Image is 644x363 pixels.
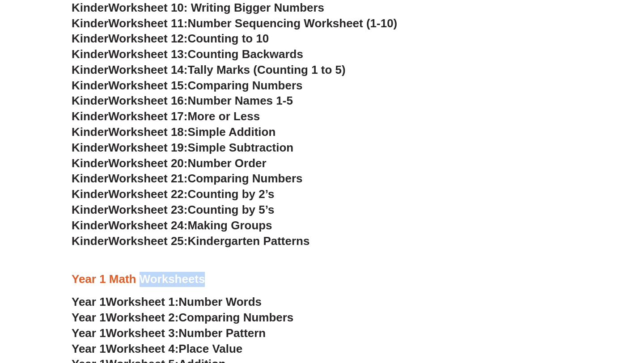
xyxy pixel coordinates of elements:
[72,47,108,61] span: Kinder
[178,342,242,355] span: Place Value
[108,32,187,45] span: Worksheet 12:
[178,295,262,308] span: Number Words
[72,342,242,355] a: Year 1Worksheet 4:Place Value
[72,311,293,324] a: Year 1Worksheet 2:Comparing Numbers
[108,219,187,232] span: Worksheet 24:
[108,156,187,170] span: Worksheet 20:
[72,203,108,216] span: Kinder
[187,156,266,170] span: Number Order
[187,125,275,139] span: Simple Addition
[106,342,179,355] span: Worksheet 4:
[187,219,272,232] span: Making Groups
[187,203,274,216] span: Counting by 5’s
[108,63,187,76] span: Worksheet 14:
[72,110,108,123] span: Kinder
[106,311,179,324] span: Worksheet 2:
[72,94,108,107] span: Kinder
[72,295,262,308] a: Year 1Worksheet 1:Number Words
[72,272,572,287] h3: Year 1 Math Worksheets
[187,172,302,185] span: Comparing Numbers
[72,17,108,30] span: Kinder
[108,1,324,14] span: Worksheet 10: Writing Bigger Numbers
[72,219,108,232] span: Kinder
[72,326,266,340] a: Year 1Worksheet 3:Number Pattern
[72,187,108,201] span: Kinder
[108,187,187,201] span: Worksheet 22:
[72,1,324,14] a: KinderWorksheet 10: Writing Bigger Numbers
[187,94,292,107] span: Number Names 1-5
[72,234,108,248] span: Kinder
[72,79,108,92] span: Kinder
[108,47,187,61] span: Worksheet 13:
[72,141,108,154] span: Kinder
[178,311,293,324] span: Comparing Numbers
[72,172,108,185] span: Kinder
[108,79,187,92] span: Worksheet 15:
[108,234,187,248] span: Worksheet 25:
[187,63,345,76] span: Tally Marks (Counting 1 to 5)
[108,172,187,185] span: Worksheet 21:
[491,262,644,363] iframe: Chat Widget
[72,32,108,45] span: Kinder
[187,141,293,154] span: Simple Subtraction
[72,1,108,14] span: Kinder
[178,326,266,340] span: Number Pattern
[108,203,187,216] span: Worksheet 23:
[106,295,179,308] span: Worksheet 1:
[187,79,302,92] span: Comparing Numbers
[108,94,187,107] span: Worksheet 16:
[187,187,274,201] span: Counting by 2’s
[72,125,108,139] span: Kinder
[187,234,309,248] span: Kindergarten Patterns
[108,17,187,30] span: Worksheet 11:
[187,110,260,123] span: More or Less
[108,141,187,154] span: Worksheet 19:
[108,125,187,139] span: Worksheet 18:
[72,63,108,76] span: Kinder
[187,17,397,30] span: Number Sequencing Worksheet (1-10)
[187,32,269,45] span: Counting to 10
[106,326,179,340] span: Worksheet 3:
[187,47,303,61] span: Counting Backwards
[108,110,187,123] span: Worksheet 17:
[72,156,108,170] span: Kinder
